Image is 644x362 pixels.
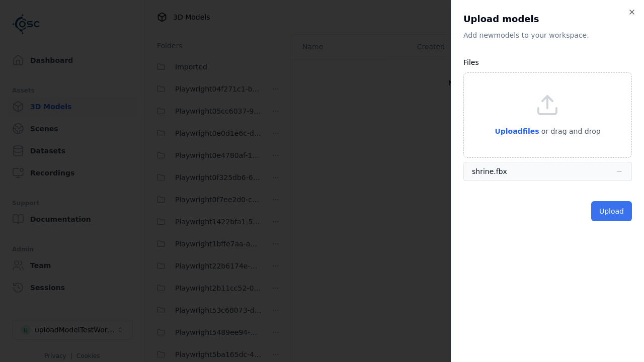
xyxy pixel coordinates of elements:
[463,30,632,40] p: Add new model s to your workspace.
[591,201,632,221] button: Upload
[495,127,539,135] span: Upload files
[472,166,507,176] div: shrine.fbx
[463,58,479,66] label: Files
[463,12,632,26] h2: Upload models
[539,125,601,137] p: or drag and drop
